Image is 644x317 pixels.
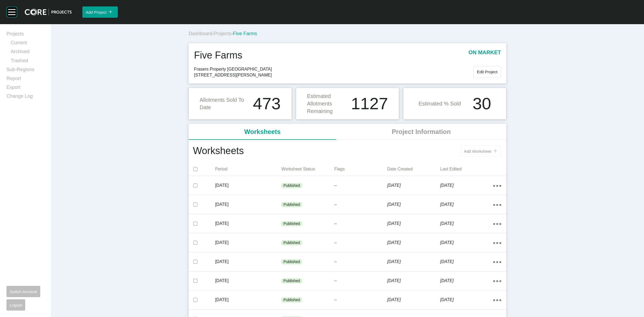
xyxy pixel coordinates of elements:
[11,57,45,66] a: Trashed
[387,183,440,188] p: [DATE]
[215,202,281,207] p: [DATE]
[334,278,387,284] p: --
[334,166,387,172] p: Flags
[6,84,45,93] a: Export
[6,75,45,84] a: Report
[473,95,491,112] h1: 30
[387,202,440,207] p: [DATE]
[419,100,461,107] p: Estimated % Sold
[334,202,387,207] p: --
[469,49,501,62] p: on market
[334,297,387,303] p: --
[6,93,45,102] a: Change Log
[387,166,440,172] p: Date Created
[10,303,22,307] span: Logout
[283,202,300,207] p: Published
[283,183,300,188] p: Published
[233,31,257,36] span: Five Farms
[194,49,242,62] h1: Five Farms
[10,289,37,294] span: Switch Account
[25,9,72,16] img: core-logo-dark.3138cae2.png
[351,95,388,112] h1: 1127
[253,95,281,112] h1: 473
[231,31,233,36] span: ›
[6,299,25,311] button: Logout
[200,96,250,111] p: Allotments Sold To Date
[283,240,300,246] p: Published
[473,66,501,78] button: Edit Project
[189,31,212,36] a: Dashboard
[215,240,281,246] p: [DATE]
[440,240,493,246] p: [DATE]
[334,183,387,188] p: --
[189,124,336,140] li: Worksheets
[215,297,281,303] p: [DATE]
[464,149,491,154] span: Add Worksheet
[215,183,281,188] p: [DATE]
[281,166,334,172] p: Worksheet Status
[334,259,387,265] p: --
[194,72,473,78] span: [STREET_ADDRESS][PERSON_NAME]
[283,297,300,303] p: Published
[440,202,493,207] p: [DATE]
[6,31,45,39] a: Projects
[334,240,387,246] p: --
[215,221,281,227] p: [DATE]
[215,278,281,284] p: [DATE]
[194,66,473,72] span: Frasers Property [GEOGRAPHIC_DATA]
[387,240,440,246] p: [DATE]
[440,183,493,188] p: [DATE]
[440,297,493,303] p: [DATE]
[193,144,244,158] h1: Worksheets
[477,70,497,74] span: Edit Project
[283,278,300,284] p: Published
[336,124,506,140] li: Project Information
[86,10,107,14] span: Add Project
[387,278,440,284] p: [DATE]
[6,66,45,75] a: Sub-Regions
[334,221,387,227] p: --
[212,31,214,36] span: ›
[11,48,45,57] a: Archived
[440,221,493,227] p: [DATE]
[387,221,440,227] p: [DATE]
[11,39,45,48] a: Current
[387,297,440,303] p: [DATE]
[82,6,118,18] button: Add Project
[307,92,348,115] p: Estimated Allotments Remaining
[440,166,493,172] p: Last Edited
[215,259,281,265] p: [DATE]
[387,259,440,265] p: [DATE]
[440,259,493,265] p: [DATE]
[215,166,281,172] p: Period
[214,31,231,36] a: Projects
[283,221,300,227] p: Published
[440,278,493,284] p: [DATE]
[6,286,40,297] button: Switch Account
[283,259,300,265] p: Published
[460,145,501,157] button: Add Worksheet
